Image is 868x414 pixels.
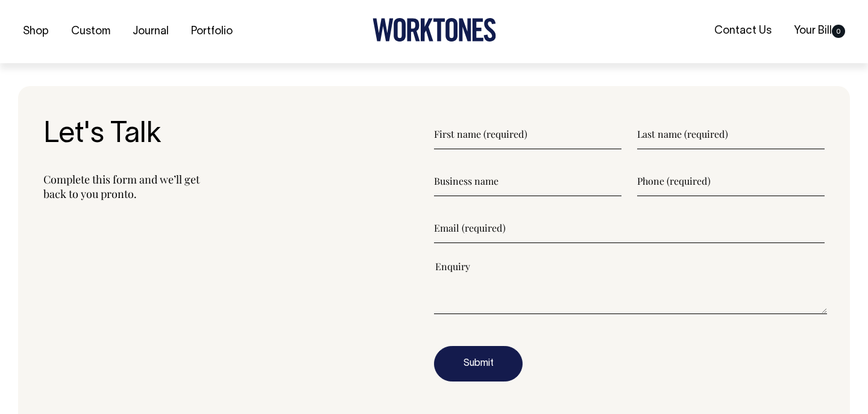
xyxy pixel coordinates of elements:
[789,21,850,41] a: Your Bill0
[43,119,434,151] h3: Let's Talk
[18,22,54,42] a: Shop
[709,21,776,41] a: Contact Us
[186,22,237,42] a: Portfolio
[637,166,825,196] input: Phone (required)
[66,22,115,42] a: Custom
[637,119,825,149] input: Last name (required)
[434,213,825,243] input: Email (required)
[128,22,174,42] a: Journal
[434,166,621,196] input: Business name
[434,119,621,149] input: First name (required)
[832,25,845,38] span: 0
[43,172,434,201] p: Complete this form and we’ll get back to you pronto.
[434,346,523,382] button: Submit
